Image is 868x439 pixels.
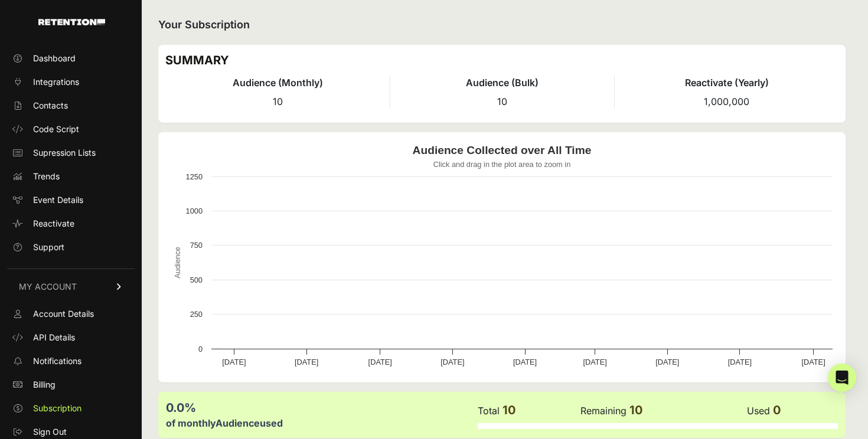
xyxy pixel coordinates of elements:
[190,276,203,284] text: 500
[33,308,94,320] span: Account Details
[33,76,79,88] span: Integrations
[166,399,477,416] div: 0.0%
[165,52,838,68] h3: SUMMARY
[390,76,614,90] h4: Audience (Bulk)
[33,355,81,367] span: Notifications
[198,345,203,353] text: 0
[7,49,135,68] a: Dashboard
[615,76,838,90] h4: Reactivate (Yearly)
[33,332,75,343] span: API Details
[186,207,203,215] text: 1000
[33,147,96,159] span: Supression Lists
[747,405,770,417] label: Used
[33,402,81,414] span: Subscription
[7,328,135,347] a: API Details
[166,416,477,430] div: of monthly used
[7,304,135,323] a: Account Details
[190,310,203,319] text: 250
[7,399,135,418] a: Subscription
[33,426,67,438] span: Sign Out
[222,358,246,366] text: [DATE]
[38,19,105,25] img: Retention.com
[7,214,135,233] a: Reactivate
[165,76,390,90] h4: Audience (Monthly)
[33,241,64,253] span: Support
[368,358,392,366] text: [DATE]
[186,172,203,181] text: 1250
[7,120,135,139] a: Code Script
[7,375,135,394] a: Billing
[580,405,626,417] label: Remaining
[158,17,846,33] h2: Your Subscription
[7,268,135,304] a: MY ACCOUNT
[216,417,260,429] label: Audience
[7,191,135,209] a: Event Details
[33,123,79,135] span: Code Script
[704,96,749,107] span: 1,000,000
[33,194,83,206] span: Event Details
[190,241,203,250] text: 750
[7,143,135,162] a: Supression Lists
[773,403,781,417] span: 0
[583,358,606,366] text: [DATE]
[173,247,182,278] text: Audience
[33,379,56,391] span: Billing
[7,167,135,186] a: Trends
[33,53,76,64] span: Dashboard
[33,218,74,230] span: Reactivate
[7,96,135,115] a: Contacts
[295,358,318,366] text: [DATE]
[655,358,679,366] text: [DATE]
[728,358,752,366] text: [DATE]
[502,403,515,417] span: 10
[801,358,825,366] text: [DATE]
[497,96,507,107] span: 10
[19,281,77,293] span: MY ACCOUNT
[440,358,464,366] text: [DATE]
[7,73,135,91] a: Integrations
[7,352,135,371] a: Notifications
[828,363,856,392] div: Open Intercom Messenger
[629,403,642,417] span: 10
[273,96,283,107] span: 10
[33,100,68,112] span: Contacts
[513,358,537,366] text: [DATE]
[7,238,135,257] a: Support
[433,160,571,169] text: Click and drag in the plot area to zoom in
[478,405,500,417] label: Total
[165,139,838,375] svg: Audience Collected over All Time
[33,171,60,182] span: Trends
[413,144,592,156] text: Audience Collected over All Time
